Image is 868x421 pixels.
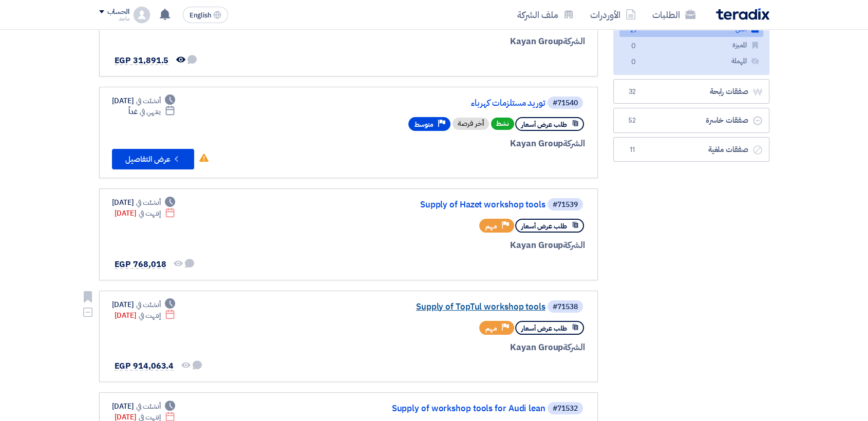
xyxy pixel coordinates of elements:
[107,8,129,16] div: الحساب
[136,401,161,412] span: أنشئت في
[115,360,174,372] span: EGP 914,063.4
[613,108,769,133] a: صفقات خاسرة52
[613,79,769,104] a: صفقات رابحة32
[521,221,567,231] span: طلب عرض أسعار
[136,95,161,106] span: أنشئت في
[128,106,175,117] div: غداً
[338,137,585,150] div: Kayan Group
[134,7,150,23] img: profile_test.png
[112,95,176,106] div: [DATE]
[136,197,161,208] span: أنشئت في
[563,137,585,150] span: الشركة
[112,197,176,208] div: [DATE]
[563,341,585,354] span: الشركة
[626,87,638,97] span: 32
[140,106,161,117] span: ينتهي في
[99,16,129,22] div: ماجد
[563,239,585,252] span: الشركة
[553,201,578,208] div: #71539
[340,302,545,312] a: Supply of TopTul workshop tools
[553,405,578,412] div: #71532
[115,54,169,67] span: EGP 31,891.5
[553,100,578,107] div: #71540
[613,137,769,162] a: صفقات ملغية11
[582,3,644,27] a: الأوردرات
[626,116,638,126] span: 52
[716,8,769,20] img: Teradix logo
[628,25,640,36] span: 29
[485,323,497,333] span: مهم
[136,299,161,310] span: أنشئت في
[338,35,585,48] div: Kayan Group
[338,341,585,354] div: Kayan Group
[521,323,567,333] span: طلب عرض أسعار
[190,12,211,19] span: English
[115,208,176,219] div: [DATE]
[338,239,585,252] div: Kayan Group
[115,310,176,321] div: [DATE]
[619,38,763,53] a: المميزة
[340,99,545,108] a: توريد مستلزمات كهرباء
[619,54,763,69] a: المهملة
[628,41,640,52] span: 0
[112,299,176,310] div: [DATE]
[628,57,640,68] span: 0
[485,221,497,231] span: مهم
[112,149,194,169] button: عرض التفاصيل
[491,118,514,130] span: نشط
[340,200,545,209] a: Supply of Hazet workshop tools
[139,208,161,219] span: إنتهت في
[115,258,166,271] span: EGP 768,018
[112,401,176,412] div: [DATE]
[183,7,228,23] button: English
[414,120,433,129] span: متوسط
[563,35,585,48] span: الشركة
[340,404,545,413] a: Supply of workshop tools for Audi lean
[553,303,578,311] div: #71538
[626,145,638,155] span: 11
[521,120,567,129] span: طلب عرض أسعار
[509,3,582,27] a: ملف الشركة
[452,118,489,130] div: أخر فرصة
[644,3,704,27] a: الطلبات
[139,310,161,321] span: إنتهت في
